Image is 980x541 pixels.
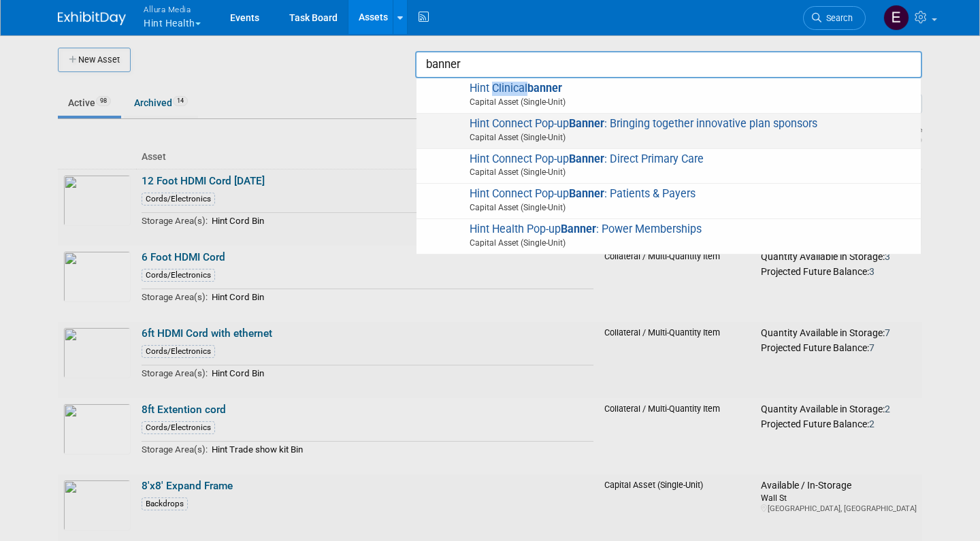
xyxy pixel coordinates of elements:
[569,117,604,130] strong: Banner
[423,187,914,215] span: Hint Connect Pop-up : Patients & Payers
[883,5,909,31] img: Eric Thompson
[803,6,866,30] a: Search
[144,2,201,16] span: Allura Media
[569,187,604,200] strong: Banner
[561,223,596,235] strong: Banner
[427,201,914,214] span: Capital Asset (Single-Unit)
[569,152,604,165] strong: Banner
[821,13,853,23] span: Search
[427,131,914,144] span: Capital Asset (Single-Unit)
[427,96,914,108] span: Capital Asset (Single-Unit)
[423,152,914,180] span: Hint Connect Pop-up : Direct Primary Care
[415,51,922,78] input: search assets
[527,82,562,95] strong: banner
[427,237,914,249] span: Capital Asset (Single-Unit)
[423,223,914,250] span: Hint Health Pop-up : Power Memberships
[58,12,126,25] img: ExhibitDay
[427,166,914,178] span: Capital Asset (Single-Unit)
[423,117,914,145] span: Hint Connect Pop-up : Bringing together innovative plan sponsors
[423,82,914,110] span: Hint Clinical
